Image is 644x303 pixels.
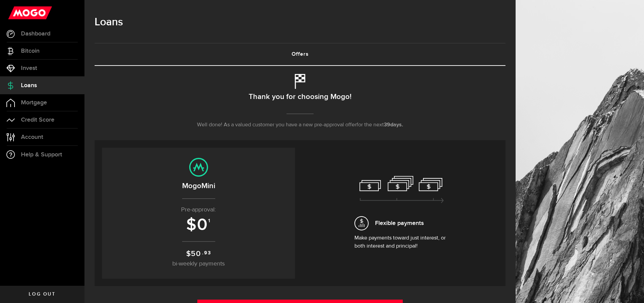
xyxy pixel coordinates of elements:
[95,43,505,66] ul: Tabs Navigation
[186,215,197,235] span: $
[21,152,62,158] span: Help & Support
[95,44,505,65] a: Offers
[172,261,225,267] span: bi-weekly payments
[95,14,505,31] h1: Loans
[202,249,211,257] sup: .93
[384,122,390,128] span: 39
[109,180,288,192] h2: MogoMini
[21,48,40,54] span: Bitcoin
[29,292,55,297] span: Log out
[197,215,208,235] span: 0
[21,134,43,140] span: Account
[208,218,211,224] sup: 1
[616,275,644,303] iframe: LiveChat chat widget
[197,122,356,128] span: Well done! As a valued customer you have a new pre-approval offer
[109,205,288,214] p: Pre-approval:
[375,219,424,228] span: Flexible payments
[21,100,47,106] span: Mortgage
[21,65,37,71] span: Invest
[191,249,201,258] span: 50
[249,90,351,104] h2: Thank you for choosing Mogo!
[186,249,191,258] span: $
[356,122,384,128] span: for the next
[21,31,50,37] span: Dashboard
[390,122,403,128] span: days.
[354,234,449,250] p: Make payments toward just interest, or both interest and principal!
[21,82,37,89] span: Loans
[21,117,54,123] span: Credit Score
